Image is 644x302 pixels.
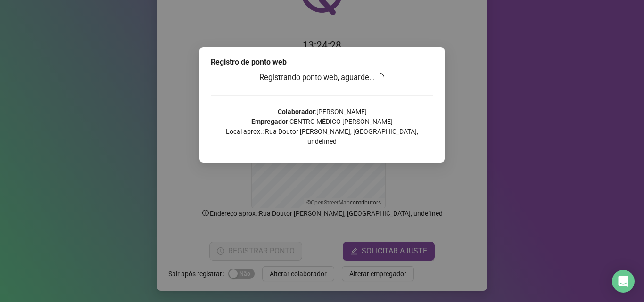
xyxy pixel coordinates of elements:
h3: Registrando ponto web, aguarde... [211,72,433,84]
strong: Empregador [251,118,288,125]
span: loading [377,73,384,81]
div: Registro de ponto web [211,57,433,68]
p: : [PERSON_NAME] : CENTRO MÉDICO [PERSON_NAME] Local aprox.: Rua Doutor [PERSON_NAME], [GEOGRAPHIC... [211,107,433,147]
strong: Colaborador [278,108,315,115]
div: Open Intercom Messenger [612,270,635,293]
